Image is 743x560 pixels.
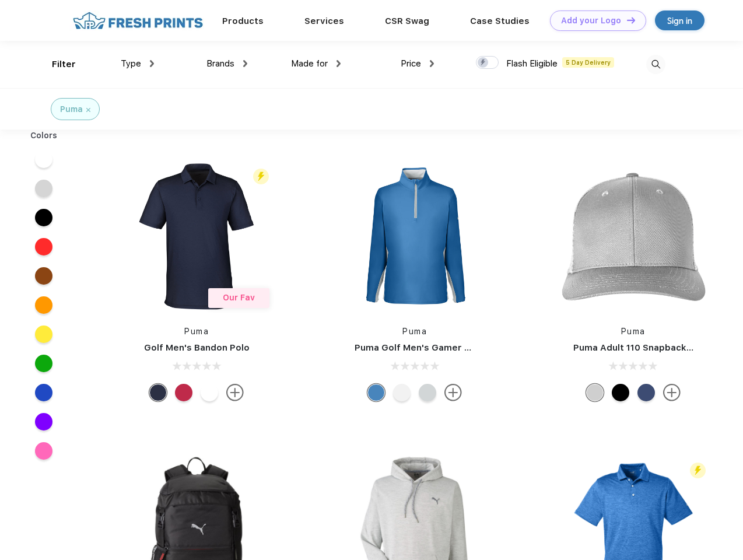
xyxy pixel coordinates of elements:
div: Navy Blazer [149,384,167,401]
div: Colors [22,129,66,142]
img: func=resize&h=266 [119,159,274,314]
div: High Rise [419,384,436,401]
span: Type [121,58,141,69]
div: Add your Logo [561,16,621,26]
span: Flash Eligible [506,58,558,69]
div: Ski Patrol [175,384,192,401]
span: Price [401,58,421,69]
img: fo%20logo%202.webp [69,10,206,31]
a: Puma Golf Men's Gamer Golf Quarter-Zip [355,342,539,353]
span: Made for [291,58,328,69]
a: Services [304,16,344,26]
div: Bright White [201,384,218,401]
img: dropdown.png [150,60,154,67]
span: Brands [206,58,234,69]
a: Golf Men's Bandon Polo [144,342,250,353]
a: CSR Swag [385,16,429,26]
img: desktop_search.svg [646,55,665,74]
div: Bright White [393,384,411,401]
img: DT [627,17,635,23]
a: Puma [402,327,427,336]
img: dropdown.png [243,60,247,67]
span: 5 Day Delivery [562,57,614,68]
img: dropdown.png [430,60,434,67]
div: Sign in [667,14,692,27]
img: func=resize&h=266 [556,159,711,314]
img: more.svg [663,384,681,401]
img: dropdown.png [337,60,341,67]
div: Bright Cobalt [367,384,385,401]
div: Quarry Brt Whit [586,384,604,401]
div: Puma [60,103,83,116]
img: flash_active_toggle.svg [690,463,706,478]
img: func=resize&h=266 [337,159,492,314]
div: Pma Blk Pma Blk [612,384,629,401]
div: Filter [52,58,76,71]
div: Peacoat Qut Shd [637,384,655,401]
img: more.svg [226,384,244,401]
a: Products [222,16,264,26]
a: Puma [184,327,209,336]
img: more.svg [444,384,462,401]
a: Sign in [655,10,705,30]
img: filter_cancel.svg [86,108,90,112]
img: flash_active_toggle.svg [253,169,269,184]
a: Puma [621,327,646,336]
span: Our Fav [223,293,255,302]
